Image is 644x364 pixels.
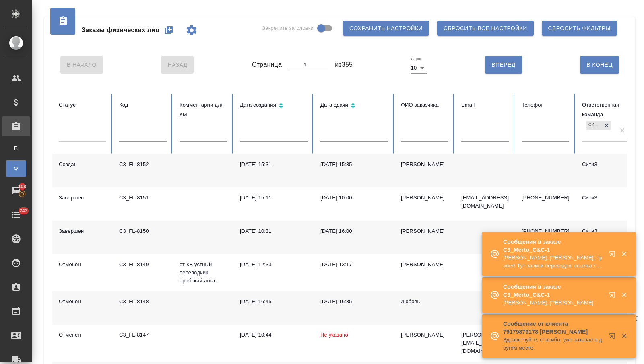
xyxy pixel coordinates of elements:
div: Сити3 [582,227,630,235]
div: Завершен [59,194,106,202]
p: от КВ устный переводчик арабский-англ... [180,261,227,285]
span: Страница [252,60,282,70]
div: [DATE] 12:33 [240,261,308,269]
button: Закрыть [616,291,632,298]
div: Телефон [522,100,569,110]
div: C3_FL-8151 [119,194,167,202]
p: Здравствуйте, спасибо, уже заказал в другом месте. [503,336,604,352]
p: Сообщения в заказе C3_Merto_C&C-1 [503,283,604,299]
label: Строк [411,57,422,61]
div: [DATE] 10:31 [240,227,308,235]
div: C3_FL-8149 [119,261,167,269]
div: [PERSON_NAME] [401,227,448,235]
p: Сообщения в заказе C3_Merto_C&C-1 [503,238,604,254]
div: Email [461,100,509,110]
div: Ответственная команда [582,100,630,119]
div: Отменен [59,331,106,339]
span: Сбросить все настройки [444,23,527,33]
div: [DATE] 15:35 [320,160,388,169]
div: [DATE] 16:45 [240,298,308,306]
div: [DATE] 15:31 [240,160,308,169]
span: Сохранить настройки [349,23,423,33]
div: [PERSON_NAME] [401,194,448,202]
span: В Конец [586,60,613,70]
div: Сити3 [582,194,630,202]
div: Отменен [59,298,106,306]
button: Закрыть [616,250,632,257]
span: 243 [14,207,33,215]
div: Отменен [59,261,106,269]
span: Закрепить заголовки [262,24,314,32]
div: [DATE] 10:00 [320,194,388,202]
button: Открыть в новой вкладке [604,328,623,347]
div: Статус [59,100,106,110]
div: C3_FL-8147 [119,331,167,339]
button: Открыть в новой вкладке [604,287,623,306]
div: Сити3 [582,160,630,169]
span: Заказы физических лиц [81,25,159,35]
p: [PHONE_NUMBER] [522,194,569,202]
div: Код [119,100,167,110]
div: Создан [59,160,106,169]
div: 10 [411,62,427,74]
span: Ф [10,165,22,173]
button: В Конец [580,56,619,74]
span: Сбросить фильтры [548,23,611,33]
div: Сити3 [586,121,602,130]
div: [DATE] 15:11 [240,194,308,202]
a: 108 [2,181,30,201]
button: Создать [159,21,179,40]
a: В [6,140,26,156]
p: [PERSON_NAME]: [PERSON_NAME], привет! Тут записи переводов, ссылка та же, которую высылала ранее ... [503,254,604,270]
div: C3_FL-8148 [119,298,167,306]
div: [PERSON_NAME] [401,331,448,339]
a: Ф [6,160,26,177]
button: Сбросить фильтры [542,21,617,36]
span: Вперед [491,60,515,70]
p: [EMAIL_ADDRESS][DOMAIN_NAME] [461,194,509,210]
p: [PHONE_NUMBER] [522,227,569,235]
div: [PERSON_NAME] [401,160,448,169]
button: Закрыть [616,332,632,339]
div: C3_FL-8152 [119,160,167,169]
div: [PERSON_NAME] [401,261,448,269]
span: Не указано [320,332,348,338]
button: Сбросить все настройки [437,21,534,36]
span: из 355 [335,60,353,70]
div: Комментарии для КМ [180,100,227,119]
p: Сообщение от клиента 79179879178 [PERSON_NAME] [503,320,604,336]
button: Сохранить настройки [343,21,429,36]
div: C3_FL-8150 [119,227,167,235]
div: [DATE] 10:44 [240,331,308,339]
div: [DATE] 16:35 [320,298,388,306]
button: Вперед [485,56,522,74]
p: [PERSON_NAME]: [PERSON_NAME] [503,299,604,307]
p: [PERSON_NAME][EMAIL_ADDRESS][DOMAIN_NAME] [461,331,509,355]
div: Любовь [401,298,448,306]
div: [DATE] 16:00 [320,227,388,235]
div: Сортировка [240,100,308,112]
a: 243 [2,205,30,225]
span: 108 [13,183,31,191]
div: [DATE] 13:17 [320,261,388,269]
span: В [10,144,22,152]
div: Сортировка [320,100,388,112]
div: ФИО заказчика [401,100,448,110]
button: Открыть в новой вкладке [604,246,623,265]
div: Завершен [59,227,106,235]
